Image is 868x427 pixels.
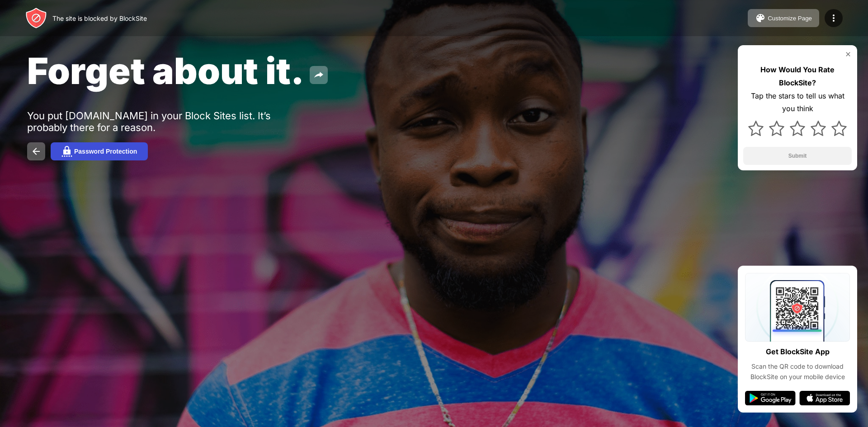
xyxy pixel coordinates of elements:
img: back.svg [31,146,42,157]
div: Tap the stars to tell us what you think [743,89,852,116]
img: rate-us-close.svg [844,51,852,58]
img: password.svg [61,146,72,157]
img: app-store.svg [799,391,850,405]
img: star.svg [748,121,764,136]
img: google-play.svg [745,391,796,405]
img: star.svg [769,121,784,136]
img: share.svg [313,70,324,80]
img: star.svg [811,121,826,136]
button: Password Protection [51,142,148,160]
div: How Would You Rate BlockSite? [743,63,852,89]
div: The site is blocked by BlockSite [52,14,147,22]
div: Customize Page [768,15,812,22]
button: Submit [743,147,852,165]
div: Get BlockSite App [766,345,830,358]
img: star.svg [831,121,847,136]
button: Customize Page [748,9,819,27]
img: star.svg [790,121,805,136]
img: pallet.svg [755,13,766,23]
img: qrcode.svg [745,273,850,342]
div: You put [DOMAIN_NAME] in your Block Sites list. It’s probably there for a reason. [27,110,307,133]
div: Scan the QR code to download BlockSite on your mobile device [745,361,850,382]
img: header-logo.svg [25,7,47,29]
span: Forget about it. [27,49,304,93]
div: Password Protection [74,148,137,155]
img: menu-icon.svg [828,13,839,23]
